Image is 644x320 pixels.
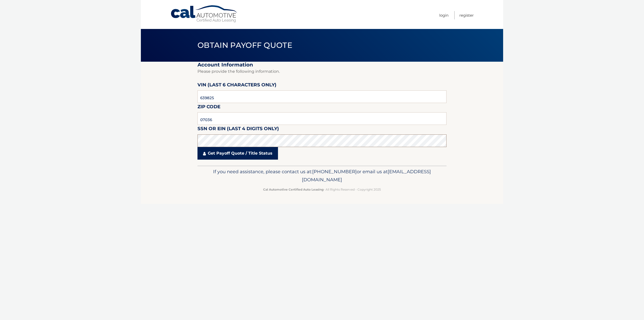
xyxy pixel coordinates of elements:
[312,169,357,174] span: [PHONE_NUMBER]
[197,147,278,160] a: Get Payoff Quote / Title Status
[197,103,220,112] label: Zip Code
[439,11,449,19] a: Login
[197,81,276,90] label: VIN (last 6 characters only)
[197,68,447,75] p: Please provide the following information.
[197,41,292,50] span: Obtain Payoff Quote
[201,168,443,184] p: If you need assistance, please contact us at: or email us at
[263,188,324,191] strong: Cal Automotive Certified Auto Leasing
[170,5,238,23] a: Cal Automotive
[459,11,474,19] a: Register
[197,62,447,68] h2: Account Information
[201,187,443,192] p: - All Rights Reserved - Copyright 2025
[197,125,279,134] label: SSN or EIN (last 4 digits only)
